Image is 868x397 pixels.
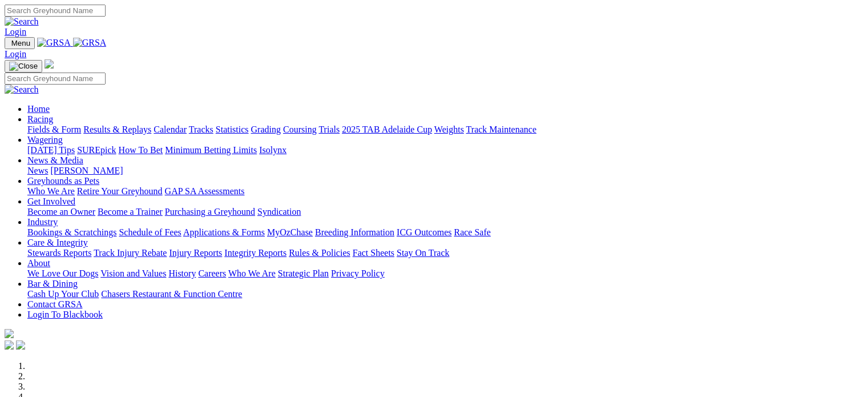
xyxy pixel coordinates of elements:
a: MyOzChase [267,227,313,237]
a: Grading [251,125,281,134]
a: How To Bet [119,145,163,155]
a: Cash Up Your Club [27,289,99,299]
a: SUREpick [77,145,116,155]
a: Strategic Plan [278,268,329,278]
img: GRSA [73,38,107,48]
a: We Love Our Dogs [27,268,98,278]
a: [DATE] Tips [27,145,75,155]
button: Toggle navigation [5,60,42,73]
a: Bookings & Scratchings [27,227,116,237]
img: twitter.svg [16,340,25,350]
div: Wagering [27,145,863,155]
a: Login [5,27,26,37]
a: Syndication [257,207,301,216]
a: Login To Blackbook [27,310,103,319]
a: Rules & Policies [289,248,350,258]
a: Stewards Reports [27,248,91,258]
img: GRSA [37,38,71,48]
img: facebook.svg [5,340,14,350]
div: Racing [27,125,863,135]
a: Become a Trainer [98,207,163,216]
a: Weights [434,125,464,134]
img: logo-grsa-white.png [45,59,54,69]
button: Toggle navigation [5,37,35,49]
a: Purchasing a Greyhound [165,207,255,216]
div: Get Involved [27,207,863,217]
input: Search [5,73,106,85]
a: Greyhounds as Pets [27,176,99,186]
a: News & Media [27,155,83,165]
a: Become an Owner [27,207,95,216]
img: Search [5,85,39,95]
a: Bar & Dining [27,279,78,288]
a: Tracks [189,125,213,134]
a: Contact GRSA [27,299,82,309]
a: 2025 TAB Adelaide Cup [342,125,432,134]
a: Wagering [27,135,63,145]
div: Bar & Dining [27,289,863,299]
a: Industry [27,217,58,227]
a: ICG Outcomes [397,227,451,237]
a: Vision and Values [100,268,166,278]
a: Home [27,104,50,114]
a: History [168,268,196,278]
a: Fact Sheets [353,248,394,258]
a: Isolynx [259,145,286,155]
a: News [27,166,48,175]
a: Track Injury Rebate [94,248,167,258]
a: Schedule of Fees [119,227,181,237]
a: Login [5,49,26,59]
a: Retire Your Greyhound [77,186,163,196]
a: Trials [318,125,340,134]
span: Menu [11,39,30,47]
a: Minimum Betting Limits [165,145,257,155]
a: Racing [27,114,53,124]
img: logo-grsa-white.png [5,329,14,338]
img: Close [9,62,38,71]
a: Get Involved [27,197,75,206]
img: Search [5,17,39,27]
a: Care & Integrity [27,238,88,247]
a: Privacy Policy [331,268,385,278]
a: Who We Are [228,268,276,278]
a: Calendar [154,125,187,134]
a: Stay On Track [397,248,449,258]
div: Industry [27,227,863,238]
a: Statistics [216,125,249,134]
a: Chasers Restaurant & Function Centre [101,289,242,299]
input: Search [5,5,106,17]
a: Fields & Form [27,125,81,134]
a: Race Safe [454,227,490,237]
div: Care & Integrity [27,248,863,258]
div: About [27,268,863,279]
a: Careers [198,268,226,278]
a: Applications & Forms [183,227,265,237]
div: News & Media [27,166,863,176]
a: Coursing [283,125,317,134]
div: Greyhounds as Pets [27,186,863,197]
a: About [27,258,50,268]
a: Integrity Reports [224,248,286,258]
a: GAP SA Assessments [165,186,245,196]
a: Results & Replays [83,125,151,134]
a: Breeding Information [315,227,394,237]
a: Injury Reports [169,248,222,258]
a: Track Maintenance [466,125,536,134]
a: [PERSON_NAME] [50,166,123,175]
a: Who We Are [27,186,75,196]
